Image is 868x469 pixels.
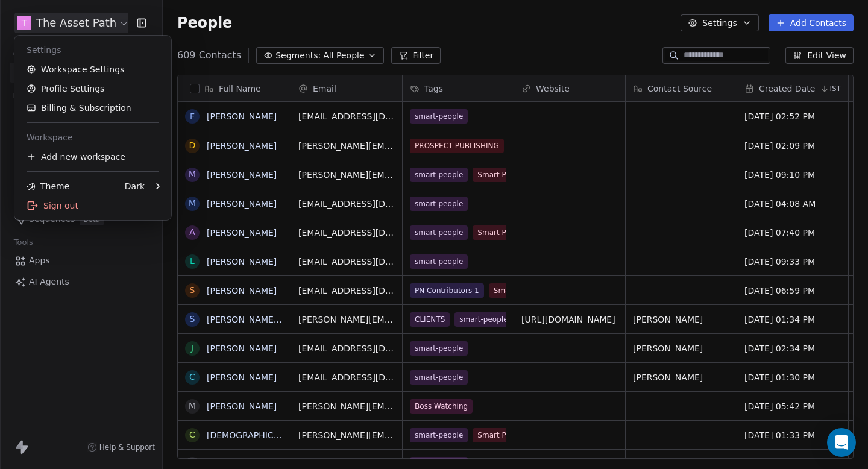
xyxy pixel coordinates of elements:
a: Workspace Settings [19,60,166,79]
div: Dark [125,180,145,192]
div: Workspace [19,128,166,147]
a: Profile Settings [19,79,166,98]
div: Settings [19,40,166,60]
div: Add new workspace [19,147,166,166]
div: Theme [27,180,69,192]
div: Sign out [19,196,166,215]
a: Billing & Subscription [19,98,166,118]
